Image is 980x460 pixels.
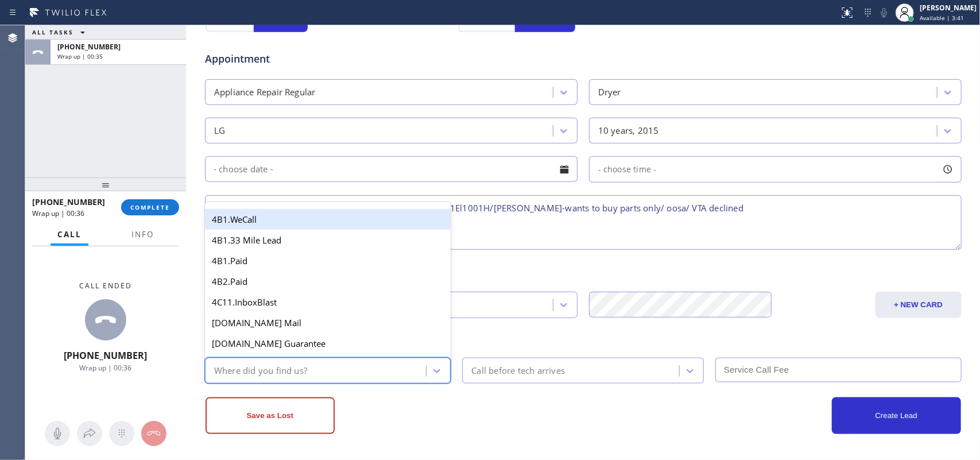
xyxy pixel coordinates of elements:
[205,209,451,230] div: 4B1.WeCall
[25,25,96,39] button: ALL TASKS
[79,281,132,291] span: Call ended
[80,363,132,373] span: Wrap up | 00:36
[205,292,451,312] div: 4C11.InboxBlast
[205,156,578,182] input: - choose date -
[64,349,148,362] span: [PHONE_NUMBER]
[32,196,105,207] span: [PHONE_NUMBER]
[920,3,977,13] div: [PERSON_NAME]
[32,28,73,36] span: ALL TASKS
[598,124,659,137] div: 10 years, 2015
[205,51,456,67] span: Appointment
[109,421,134,446] button: Open dialpad
[207,330,960,345] div: Other
[715,358,962,382] input: Service Call Fee
[214,364,307,377] div: Where did you find us?
[876,292,962,318] button: + NEW CARD
[77,421,102,446] button: Open directory
[920,14,964,22] span: Available | 3:41
[57,229,82,239] span: Call
[206,397,335,434] button: Save as Lost
[205,230,451,250] div: 4B1.33 Mile Lead
[141,421,166,446] button: Hang up
[205,250,451,271] div: 4B1.Paid
[832,397,961,434] button: Create Lead
[205,354,451,374] div: [DOMAIN_NAME] Guarantee
[471,364,565,377] div: Call before tech arrives
[205,271,451,292] div: 4B2.Paid
[121,199,179,215] button: COMPLETE
[57,42,121,52] span: [PHONE_NUMBER]
[214,86,316,99] div: Appliance Repair Regular
[205,195,962,250] textarea: LG SBS/[DEMOGRAPHIC_DATA]/heating element/ Part 5301El1001H/[PERSON_NAME]-wants to buy parts only...
[207,264,960,279] div: Credit card
[131,229,154,239] span: Info
[130,203,170,211] span: COMPLETE
[32,208,84,218] span: Wrap up | 00:36
[57,52,103,60] span: Wrap up | 00:35
[205,333,451,354] div: [DOMAIN_NAME] Guarantee
[876,5,892,21] button: Mute
[598,86,621,99] div: Dryer
[125,223,161,246] button: Info
[214,124,225,137] div: LG
[45,421,70,446] button: Mute
[51,223,88,246] button: Call
[205,312,451,333] div: [DOMAIN_NAME] Mail
[598,164,657,175] span: - choose time -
